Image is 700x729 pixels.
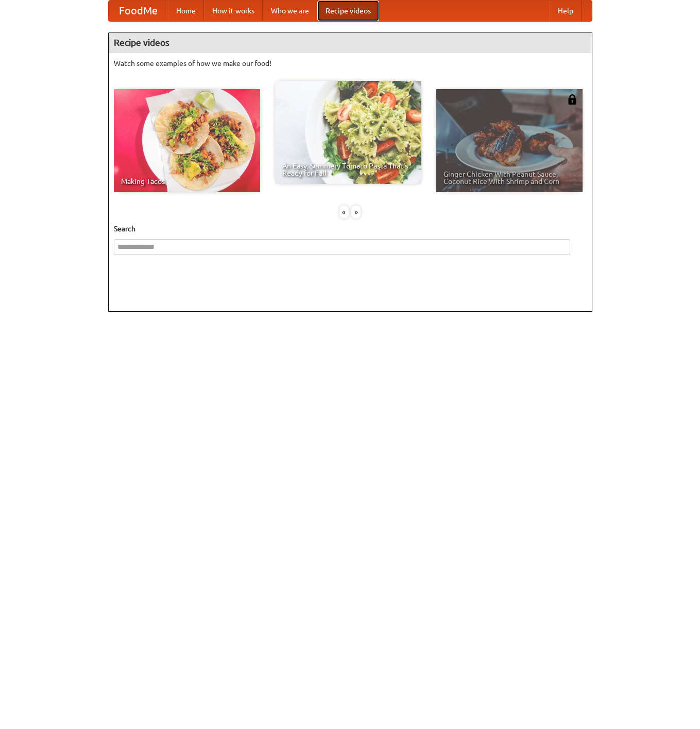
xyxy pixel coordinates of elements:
img: 483408.png [567,94,577,105]
a: How it works [204,1,263,21]
h4: Recipe videos [109,32,592,53]
span: An Easy, Summery Tomato Pasta That's Ready for Fall [282,162,414,177]
div: » [351,206,361,218]
a: Making Tacos [114,89,260,192]
a: Help [550,1,582,21]
div: « [339,206,349,218]
a: An Easy, Summery Tomato Pasta That's Ready for Fall [275,81,421,184]
a: Home [168,1,204,21]
a: FoodMe [109,1,168,21]
span: Making Tacos [121,178,253,185]
p: Watch some examples of how we make our food! [114,58,587,69]
a: Recipe videos [317,1,379,21]
a: Who we are [263,1,317,21]
h5: Search [114,224,587,234]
